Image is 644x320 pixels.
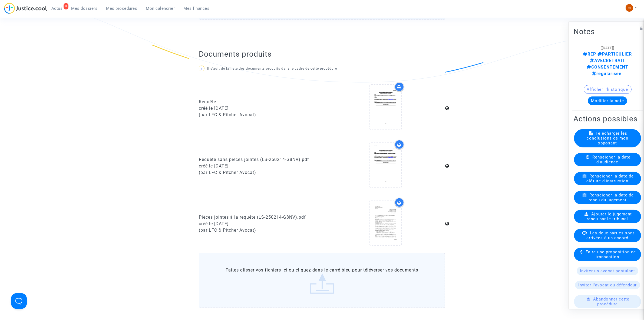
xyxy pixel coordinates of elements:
[199,112,318,118] div: (par LFC & Pitcher Avocat)
[199,99,318,105] div: Requête
[199,214,318,221] div: Pièces jointes à la requête (LS-250214-G8NV).pdf
[573,27,642,36] h2: Notes
[146,6,175,11] span: Mon calendrier
[64,3,68,9] div: 8
[51,6,63,11] span: Actus
[587,211,632,221] span: Ajouter le jugement rendu par le tribunal
[179,4,214,12] a: Mes finances
[588,96,627,105] button: Modifier la note
[596,51,632,56] span: PARTICULIER
[584,85,632,93] button: Afficher l'historique
[593,296,630,306] span: Abandonner cette procédure
[580,268,635,273] span: Inviter un avocat postulant
[199,156,318,163] div: Requête sans pièces jointes (LS-250214-G8NV).pdf
[583,51,596,56] span: REP
[199,49,445,59] h2: Documents produits
[590,58,625,63] span: AVECRETRAIT
[199,227,318,234] div: (par LFC & Pitcher Avocat)
[199,163,318,169] div: créé le [DATE]
[587,230,635,240] span: Les deux parties sont arrivées à un accord
[142,4,179,12] a: Mon calendrier
[626,4,633,12] img: fc99b196863ffcca57bb8fe2645aafd9
[586,249,636,259] span: Faire une proposition de transaction
[587,64,628,69] span: CONSENTEMENT
[199,169,318,176] div: (par LFC & Pitcher Avocat)
[184,6,210,11] span: Mes finances
[199,105,318,112] div: créé le [DATE]
[199,221,318,227] div: créé le [DATE]
[201,67,203,70] span: ?
[71,6,98,11] span: Mes dossiers
[47,4,67,12] a: 8Actus
[199,65,445,72] p: Il s'agit de la liste des documents produits dans le cadre de cette procédure
[11,293,27,309] iframe: Help Scout Beacon - Open
[573,114,642,123] h2: Actions possibles
[592,71,622,76] span: régularisée
[589,192,634,202] span: Renseigner la date de rendu du jugement
[601,46,614,50] span: [[DATE]]
[106,6,137,11] span: Mes procédures
[587,173,634,183] span: Renseigner la date de clôture d'instruction
[102,4,142,12] a: Mes procédures
[578,282,637,287] span: Inviter l'avocat du défendeur
[592,154,630,164] span: Renseigner la date d'audience
[587,131,628,145] span: Télécharger les conclusions de mon opposant
[67,4,102,12] a: Mes dossiers
[4,3,47,14] img: jc-logo.svg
